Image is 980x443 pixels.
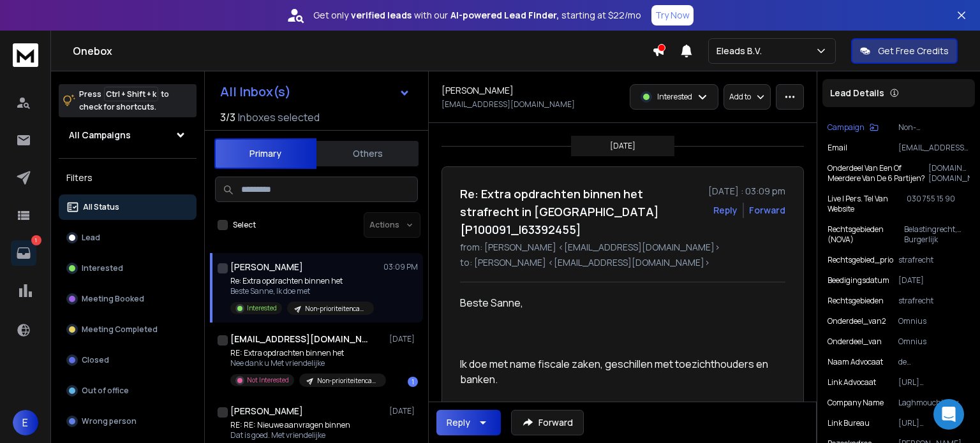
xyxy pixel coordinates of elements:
[898,377,970,388] p: [URL][DOMAIN_NAME]
[230,261,303,273] h1: [PERSON_NAME]
[59,378,197,403] button: Out of office
[317,376,378,386] p: Non-prioriteitencampagne Hele Dag | Eleads
[713,204,738,217] button: Reply
[59,347,197,373] button: Closed
[305,304,366,314] p: Non-prioriteitencampagne Hele Dag | Eleads
[389,334,418,344] p: [DATE]
[610,141,635,151] p: [DATE]
[716,45,767,57] p: Eleads B.V.
[82,233,100,243] p: Lead
[851,38,958,64] button: Get Free Credits
[11,240,36,266] a: 1
[460,241,785,254] p: from: [PERSON_NAME] <[EMAIL_ADDRESS][DOMAIN_NAME]>
[214,138,316,169] button: Primary
[82,386,129,396] p: Out of office
[460,256,785,269] p: to: [PERSON_NAME] <[EMAIL_ADDRESS][DOMAIN_NAME]>
[828,275,889,286] p: Beedigingsdatum
[898,275,970,286] p: [DATE]
[383,262,418,272] p: 03:09 PM
[83,202,119,212] p: All Status
[351,9,412,22] strong: verified leads
[898,122,970,133] p: Non-prioriteitencampagne Hele Dag | Eleads
[898,316,970,326] p: Omnius
[898,357,970,367] p: de [PERSON_NAME]
[828,143,847,153] p: Email
[657,92,692,102] p: Interested
[904,224,970,245] p: Belastingrecht, Burgerlijk procesrecht, Beslag- en executierecht, Litigation, Ondernemingsrecht, ...
[13,410,38,435] button: E
[655,9,690,22] p: Try Now
[82,263,123,273] p: Interested
[59,256,197,281] button: Interested
[230,286,374,296] p: Beste Sanne, Ik doe met
[230,333,371,345] h1: [EMAIL_ADDRESS][DOMAIN_NAME]
[460,185,701,238] h1: Re: Extra opdrachten binnen het strafrecht in [GEOGRAPHIC_DATA] [P100091_I63392455]
[651,5,694,25] button: Try Now
[828,357,883,367] p: Naam Advocaat
[511,410,584,435] button: Forward
[230,430,374,440] p: Dat is goed. Met vriendelijke
[59,225,197,251] button: Lead
[408,377,418,387] div: 1
[82,355,109,365] p: Closed
[210,79,420,105] button: All Inbox(s)
[442,99,575,110] p: [EMAIL_ADDRESS][DOMAIN_NAME]
[828,224,904,245] p: Rechtsgebieden (NOVA)
[898,255,970,265] p: strafrecht
[59,169,197,187] h3: Filters
[59,122,197,148] button: All Campaigns
[316,140,419,168] button: Others
[828,163,928,184] p: Onderdeel van een of meerdere van de 6 partijen?
[898,296,970,306] p: strafrecht
[230,420,374,430] p: RE: RE: Nieuwe aanvragen binnen
[828,255,893,265] p: rechtsgebied_prio
[13,43,38,67] img: logo
[220,85,291,98] h1: All Inbox(s)
[828,194,907,214] p: Live | Pers. Tel van Website
[104,87,158,101] span: Ctrl + Shift + k
[69,129,131,142] h1: All Campaigns
[82,324,158,335] p: Meeting Completed
[828,337,882,347] p: onderdeel_van
[220,110,235,125] span: 3 / 3
[828,122,879,133] button: Campaign
[729,92,751,102] p: Add to
[907,194,970,214] p: 030 755 15 90
[82,294,144,304] p: Meeting Booked
[828,398,884,408] p: Company Name
[230,358,383,368] p: Nee dank u Met vriendelijke
[898,418,970,428] p: [URL][DOMAIN_NAME]
[436,410,501,435] button: Reply
[59,286,197,312] button: Meeting Booked
[247,375,289,385] p: Not Interested
[933,399,964,430] div: Open Intercom Messenger
[442,84,514,97] h1: [PERSON_NAME]
[233,220,256,230] label: Select
[708,185,785,198] p: [DATE] : 03:09 pm
[238,110,320,125] h3: Inboxes selected
[31,235,41,245] p: 1
[828,316,886,326] p: onderdeel_van2
[830,87,884,99] p: Lead Details
[230,348,383,358] p: RE: Extra opdrachten binnen het
[828,377,876,388] p: Link Advocaat
[749,204,785,217] div: Forward
[447,416,470,429] div: Reply
[828,418,870,428] p: Link Bureau
[313,9,641,22] p: Get only with our starting at $22/mo
[79,88,169,113] p: Press to check for shortcuts.
[230,276,374,286] p: Re: Extra opdrachten binnen het
[898,143,970,153] p: [EMAIL_ADDRESS][DOMAIN_NAME]
[59,409,197,434] button: Wrong person
[898,337,970,347] p: Omnius
[82,416,137,426] p: Wrong person
[898,398,970,408] p: Laghmouchi Law
[828,122,865,133] p: Campaign
[73,43,652,59] h1: Onebox
[247,303,277,313] p: Interested
[828,296,884,306] p: rechtsgebieden
[59,194,197,220] button: All Status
